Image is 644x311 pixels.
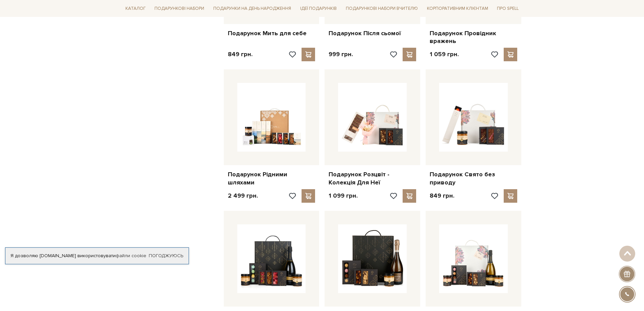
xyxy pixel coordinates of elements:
[228,171,315,186] a: Подарунок Рідними шляхами
[211,3,294,14] a: Подарунки на День народження
[430,29,517,45] a: Подарунок Провідник вражень
[297,3,339,14] a: Ідеї подарунків
[152,3,207,14] a: Подарункові набори
[430,171,517,186] a: Подарунок Свято без приводу
[5,253,189,259] div: Я дозволяю [DOMAIN_NAME] використовувати
[329,29,416,37] a: Подарунок Після сьомої
[329,171,416,186] a: Подарунок Розцвіт - Колекція Для Неї
[430,192,454,200] p: 849 грн.
[228,50,253,58] p: 849 грн.
[329,192,358,200] p: 1 099 грн.
[123,3,148,14] a: Каталог
[430,50,459,58] p: 1 059 грн.
[494,3,521,14] a: Про Spell
[116,253,146,259] a: файли cookie
[228,29,315,37] a: Подарунок Мить для себе
[343,3,421,14] a: Подарункові набори Вчителю
[228,192,258,200] p: 2 499 грн.
[329,50,353,58] p: 999 грн.
[424,3,491,14] a: Корпоративним клієнтам
[149,253,183,259] a: Погоджуюсь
